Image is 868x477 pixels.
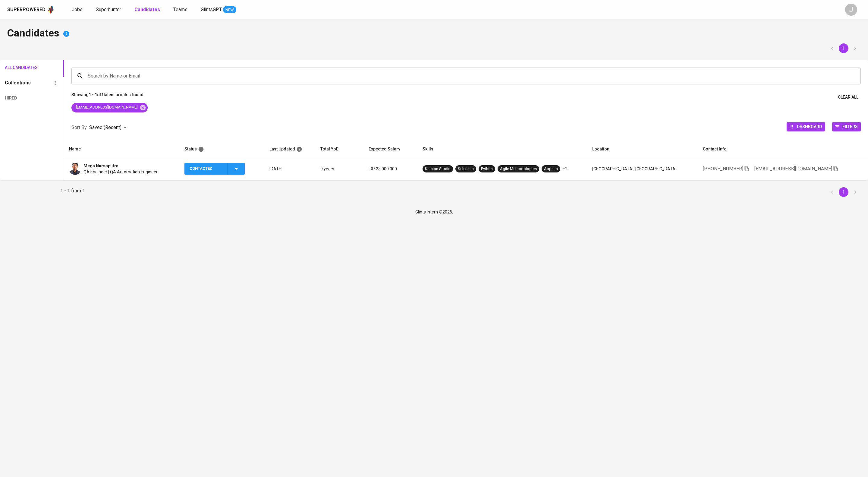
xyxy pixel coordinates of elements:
[71,124,87,131] p: Sort By
[797,122,822,131] span: Dashboard
[201,7,222,12] span: GlintsGPT
[269,166,311,172] p: [DATE]
[83,163,118,169] span: Mega Nursaputra
[69,163,81,175] img: fc901d6281a153b4eabc435605e285ec.jpg
[500,166,537,172] div: Agile Methodologies
[265,141,316,158] th: Last Updated
[458,166,474,172] div: Selenium
[845,4,857,16] div: J
[223,7,236,13] span: NEW
[89,92,97,97] b: 1 - 1
[7,6,46,13] div: Superpowered
[71,105,141,110] span: [EMAIL_ADDRESS][DOMAIN_NAME]
[418,141,588,158] th: Skills
[173,6,189,14] a: Teams
[481,166,493,172] div: Python
[838,93,858,101] span: Clear All
[842,122,858,131] span: Filters
[5,64,33,71] span: All Candidates
[5,94,33,102] span: Hired
[316,141,364,158] th: Total YoE
[96,6,122,14] a: Superhunter
[134,7,160,12] b: Candidates
[71,103,148,112] div: [EMAIL_ADDRESS][DOMAIN_NAME]
[787,122,825,131] button: Dashboard
[134,6,161,14] a: Candidates
[96,7,121,12] span: Superhunter
[587,141,698,158] th: Location
[839,43,848,53] button: page 1
[369,166,413,172] p: IDR 23.000.000
[826,43,861,53] nav: pagination navigation
[364,141,418,158] th: Expected Salary
[47,5,55,14] img: app logo
[173,7,187,12] span: Teams
[835,92,861,103] button: Clear All
[101,92,104,97] b: 1
[64,141,180,158] th: Name
[592,166,693,172] div: [GEOGRAPHIC_DATA], [GEOGRAPHIC_DATA]
[320,166,359,172] p: 9 years
[60,187,85,197] p: 1 - 1 from 1
[7,5,55,14] a: Superpoweredapp logo
[7,27,861,41] h4: Candidates
[5,79,31,87] h6: Collections
[72,6,84,14] a: Jobs
[698,141,868,158] th: Contact Info
[425,166,451,172] div: Katalon Studio
[83,169,158,175] span: QA Engineer | QA Automation Engineer
[201,6,236,14] a: GlintsGPT NEW
[839,187,848,197] button: page 1
[832,122,861,131] button: Filters
[72,7,83,12] span: Jobs
[180,141,265,158] th: Status
[71,92,143,103] p: Showing of talent profiles found
[703,166,743,172] span: [PHONE_NUMBER]
[89,124,121,131] p: Saved (Recent)
[563,166,568,172] p: +2
[89,122,129,133] div: Saved (Recent)
[826,187,861,197] nav: pagination navigation
[184,163,245,175] button: Contacted
[190,163,223,175] div: Contacted
[754,166,832,172] span: [EMAIL_ADDRESS][DOMAIN_NAME]
[544,166,558,172] div: Appium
